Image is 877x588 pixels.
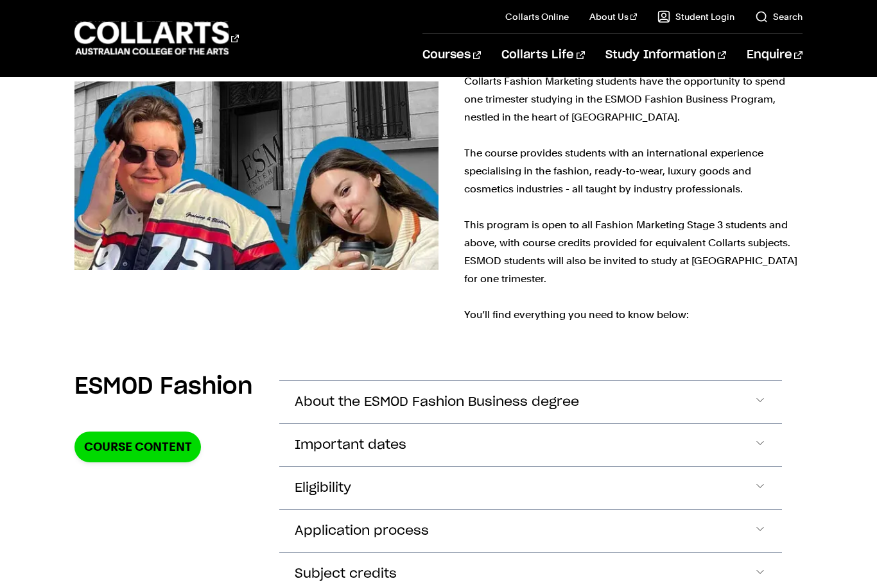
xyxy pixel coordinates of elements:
[657,10,734,23] a: Student Login
[295,438,406,453] span: Important dates
[295,395,579,410] span: About the ESMOD Fashion Business degree
[295,524,429,539] span: Application process
[295,567,397,582] span: Subject credits
[74,432,201,462] a: Course Content
[295,481,351,496] span: Eligibility
[74,373,253,401] h2: ESMOD Fashion
[279,467,782,509] button: Eligibility
[279,381,782,423] button: About the ESMOD Fashion Business degree
[589,10,637,23] a: About Us
[505,10,569,23] a: Collarts Online
[605,34,726,76] a: Study Information
[279,510,782,552] button: Application process
[747,34,803,76] a: Enquire
[279,424,782,466] button: Important dates
[464,72,803,324] p: Collarts Fashion Marketing students have the opportunity to spend one trimester studying in the E...
[422,34,481,76] a: Courses
[74,20,239,56] div: Go to homepage
[501,34,584,76] a: Collarts Life
[755,10,803,23] a: Search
